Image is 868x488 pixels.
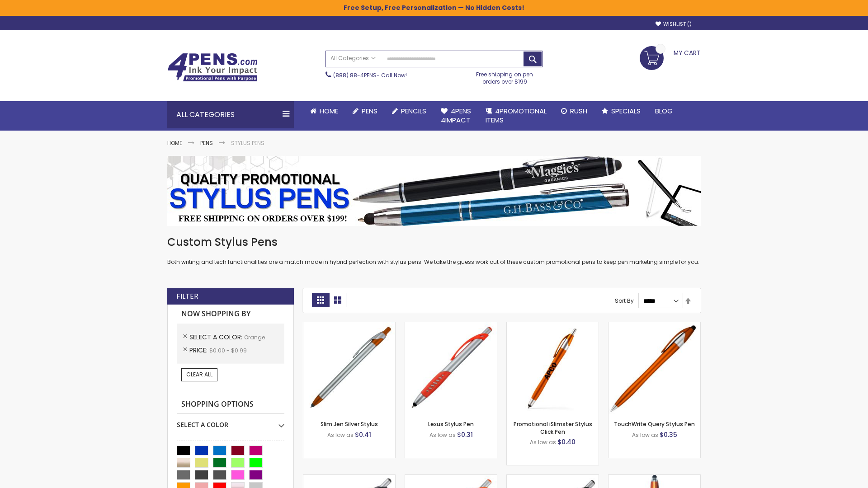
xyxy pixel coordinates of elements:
[609,322,700,414] img: TouchWrite Query Stylus Pen-Orange
[478,101,554,131] a: 4PROMOTIONALITEMS
[167,53,258,82] img: 4Pens Custom Pens and Promotional Products
[467,67,543,85] div: Free shipping on pen orders over $199
[507,474,599,482] a: Lexus Metallic Stylus Pen-Orange
[167,235,701,266] div: Both writing and tech functionalities are a match made in hybrid perfection with stylus pens. We ...
[177,305,284,324] strong: Now Shopping by
[660,430,677,439] span: $0.35
[441,106,471,125] span: 4Pens 4impact
[554,101,594,121] a: Rush
[330,55,376,62] span: All Categories
[321,420,378,428] a: Slim Jen Silver Stylus
[345,101,385,121] a: Pens
[615,297,634,305] label: Sort By
[244,333,265,341] span: Orange
[231,139,264,147] strong: Stylus Pens
[200,139,213,147] a: Pens
[614,420,695,428] a: TouchWrite Query Stylus Pen
[594,101,648,121] a: Specials
[648,101,680,121] a: Blog
[186,371,212,378] span: Clear All
[167,235,701,249] h1: Custom Stylus Pens
[656,21,692,28] a: Wishlist
[333,71,407,79] span: - Call Now!
[457,430,473,439] span: $0.31
[189,333,244,342] span: Select A Color
[362,106,377,116] span: Pens
[611,106,641,116] span: Specials
[507,322,599,329] a: Promotional iSlimster Stylus Click Pen-Orange
[189,346,209,355] span: Price
[514,420,592,435] a: Promotional iSlimster Stylus Click Pen
[405,322,497,414] img: Lexus Stylus Pen-Orange
[303,322,395,329] a: Slim Jen Silver Stylus-Orange
[609,474,700,482] a: TouchWrite Command Stylus Pen-Orange
[167,156,701,226] img: Stylus Pens
[333,71,377,79] a: (888) 88-4PENS
[570,106,587,116] span: Rush
[303,101,345,121] a: Home
[401,106,426,116] span: Pencils
[507,322,599,414] img: Promotional iSlimster Stylus Click Pen-Orange
[434,101,478,131] a: 4Pens4impact
[355,430,371,439] span: $0.41
[632,431,658,439] span: As low as
[486,106,547,125] span: 4PROMOTIONAL ITEMS
[177,395,284,414] strong: Shopping Options
[385,101,434,121] a: Pencils
[655,106,673,116] span: Blog
[530,438,556,446] span: As low as
[181,368,217,381] a: Clear All
[303,322,395,414] img: Slim Jen Silver Stylus-Orange
[557,437,576,446] span: $0.40
[326,51,380,66] a: All Categories
[167,139,182,147] a: Home
[176,291,198,301] strong: Filter
[177,414,284,429] div: Select A Color
[609,322,700,329] a: TouchWrite Query Stylus Pen-Orange
[320,106,338,116] span: Home
[429,431,456,439] span: As low as
[303,474,395,482] a: Boston Stylus Pen-Orange
[167,101,294,128] div: All Categories
[209,347,247,354] span: $0.00 - $0.99
[405,474,497,482] a: Boston Silver Stylus Pen-Orange
[312,293,329,307] strong: Grid
[327,431,354,439] span: As low as
[428,420,474,428] a: Lexus Stylus Pen
[405,322,497,329] a: Lexus Stylus Pen-Orange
